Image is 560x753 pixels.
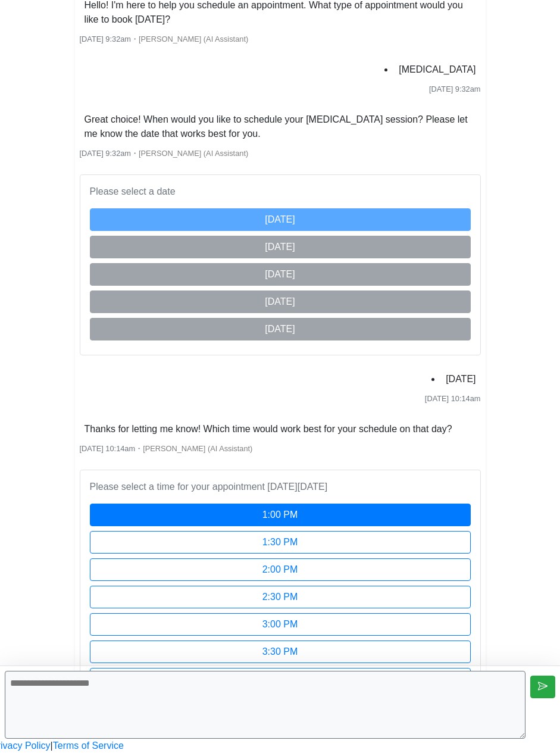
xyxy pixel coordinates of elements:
[90,263,471,286] button: [DATE]
[80,35,132,43] span: [DATE] 9:32am
[80,444,136,453] span: [DATE] 10:14am
[143,444,252,453] span: [PERSON_NAME] (AI Assistant)
[90,480,471,494] p: Please select a time for your appointment [DATE][DATE]
[90,208,471,231] button: [DATE]
[90,531,471,554] button: 1:30 PM
[90,504,471,526] button: 1:00 PM
[90,613,471,636] button: 3:00 PM
[441,370,480,389] li: [DATE]
[80,110,481,143] li: Great choice! When would you like to schedule your [MEDICAL_DATA] session? Please let me know the...
[90,318,471,340] button: [DATE]
[90,586,471,608] button: 2:30 PM
[139,149,248,158] span: [PERSON_NAME] (AI Assistant)
[139,35,248,43] span: [PERSON_NAME] (AI Assistant)
[90,236,471,258] button: [DATE]
[80,35,249,43] small: ・
[90,558,471,581] button: 2:00 PM
[80,420,457,439] li: Thanks for letting me know! Which time would work best for your schedule on that day?
[80,444,253,453] small: ・
[90,185,471,199] p: Please select a date
[429,85,481,93] span: [DATE] 9:32am
[394,60,480,79] li: [MEDICAL_DATA]
[90,640,471,663] button: 3:30 PM
[80,149,249,158] small: ・
[425,394,481,403] span: [DATE] 10:14am
[90,290,471,313] button: [DATE]
[80,149,132,158] span: [DATE] 9:32am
